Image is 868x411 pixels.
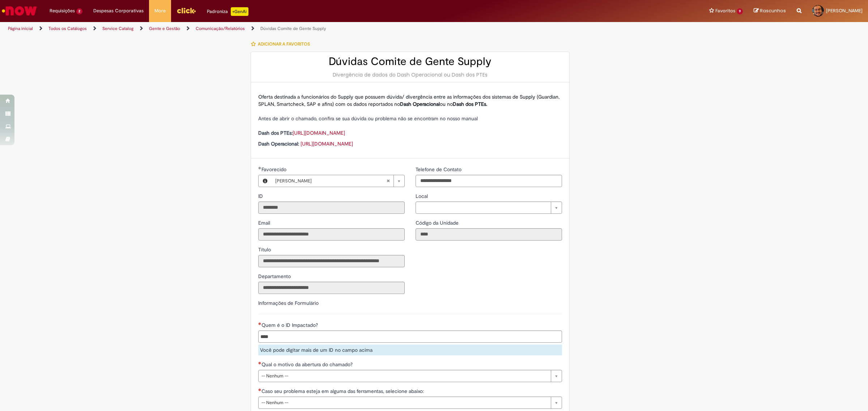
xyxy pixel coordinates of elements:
[154,7,166,14] span: More
[416,166,463,173] span: Telefone de Contato
[5,22,573,35] ul: Trilhas de página
[258,41,310,47] span: Adicionar a Favoritos
[261,397,547,408] span: -- Nenhum --
[416,175,562,187] input: Telefone de Contato
[416,202,562,214] a: Limpar campo Local
[258,71,562,78] div: Divergência de dados do Dash Operacional ou Dash dos PTEs
[251,36,314,52] button: Adicionar a Favoritos
[754,8,786,14] a: Rascunhos
[453,101,487,107] strong: Dash dos PTEs.
[258,282,405,294] input: Departamento
[258,273,292,280] span: Somente leitura - Departamento
[293,130,345,136] a: [URL][DOMAIN_NAME]
[196,26,245,31] a: Comunicação/Relatórios
[258,56,562,68] h2: Dúvidas Comite de Gente Supply
[737,8,743,14] span: 9
[261,322,319,328] span: Quem é o ID Impactado?
[275,175,386,187] span: [PERSON_NAME]
[258,300,319,306] label: Informações de Formulário
[416,219,460,226] label: Somente leitura - Código da Unidade
[258,362,261,364] span: Necessários
[760,7,786,14] span: Rascunhos
[301,140,353,147] a: [URL][DOMAIN_NAME]
[259,175,272,187] button: Favorecido, Visualizar este registro Luan Elias Benevides De Freitas
[207,7,248,16] div: Padroniza
[258,388,261,391] span: Necessários
[258,193,264,199] span: Somente leitura - ID
[261,361,354,368] span: Qual o motivo da abertura do chamado?
[258,166,261,169] span: Obrigatório Preenchido
[258,322,261,325] span: Necessários
[383,175,393,187] abbr: Limpar campo Favorecido
[260,26,326,31] a: Dúvidas Comite de Gente Supply
[258,246,272,253] span: Somente leitura - Título
[416,228,562,241] input: Código da Unidade
[258,202,405,214] input: ID
[400,101,440,107] strong: Dash Operacional
[258,140,299,147] strong: Dash Operacional:
[258,345,562,355] div: Você pode digitar mais de um ID no campo acima
[258,130,293,136] strong: Dash dos PTEs:
[258,273,292,280] label: Somente leitura - Departamento
[261,388,425,394] span: Caso seu problema esteja em alguma das ferramentas, selecione abaixo:
[258,246,272,253] label: Somente leitura - Título
[416,193,429,199] span: Local
[8,26,33,31] a: Página inicial
[176,5,196,16] img: click_logo_yellow_360x200.png
[258,115,478,122] span: Antes de abrir o chamado, confira se sua dúvida ou problema não se encontram no nosso manual
[149,26,180,31] a: Gente e Gestão
[93,7,144,14] span: Despesas Corporativas
[50,7,75,14] span: Requisições
[258,94,559,107] span: Oferta destinada a funcionários do Supply que possuem dúvida/ divergência entre as informações do...
[258,255,405,267] input: Título
[258,192,264,200] label: Somente leitura - ID
[261,370,547,382] span: -- Nenhum --
[48,26,87,31] a: Todos os Catálogos
[1,4,38,18] img: ServiceNow
[258,228,405,241] input: Email
[826,8,863,14] span: [PERSON_NAME]
[272,175,404,187] a: [PERSON_NAME]Limpar campo Favorecido
[102,26,133,31] a: Service Catalog
[261,166,288,173] span: Favorecido, Luan Elias Benevides De Freitas
[715,7,735,14] span: Favoritos
[258,219,272,226] label: Somente leitura - Email
[231,7,248,16] p: +GenAi
[76,8,82,14] span: 2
